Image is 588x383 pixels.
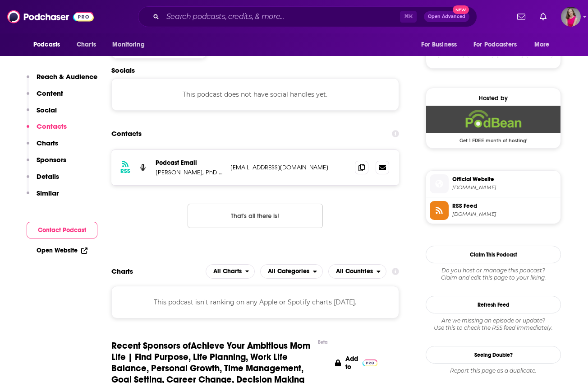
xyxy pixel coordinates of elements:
[260,264,323,279] button: open menu
[514,9,529,24] a: Show notifications dropdown
[213,268,242,275] span: All Charts
[156,168,223,176] p: [PERSON_NAME], PhD - Life Planning Coach for Busy Moms + Personal Growth Strategist + WAHM + Home...
[120,168,130,175] h3: RSS
[363,360,377,366] img: Pro Logo
[37,72,97,81] p: Reach & Audience
[37,189,59,197] p: Similar
[318,339,328,345] div: Beta
[71,36,101,53] a: Charts
[37,155,66,164] p: Sponsors
[111,78,399,111] div: This podcast does not have social handles yet.
[156,159,223,167] p: Podcast Email
[473,38,517,51] span: For Podcasters
[111,286,399,318] div: This podcast isn't ranking on any Apple or Spotify charts [DATE].
[188,204,323,228] button: Nothing here.
[561,7,581,27] span: Logged in as AmyRasdal
[426,267,561,281] div: Claim and edit this page to your liking.
[561,7,581,27] img: User Profile
[452,211,557,218] span: feed.podbean.com
[528,36,561,53] button: open menu
[37,89,63,98] p: Content
[424,11,469,22] button: Open AdvancedNew
[426,317,561,332] div: Are we missing an episode or update? Use this to check the RSS feed immediately.
[138,6,477,27] div: Search podcasts, credits, & more...
[37,247,87,254] a: Open Website
[111,125,142,142] h2: Contacts
[426,267,561,274] span: Do you host or manage this podcast?
[111,267,133,276] h2: Charts
[7,8,94,25] img: Podchaser - Follow, Share and Rate Podcasts
[27,106,57,122] button: Social
[426,94,560,102] div: Hosted by
[426,346,561,364] a: Seeing Double?
[400,11,417,23] span: ⌘ K
[426,367,561,374] div: Report this page as a duplicate.
[426,106,560,143] a: Podbean Deal: Get 1 FREE month of hosting!
[430,201,557,220] a: RSS Feed[DOMAIN_NAME]
[37,139,58,147] p: Charts
[336,268,373,275] span: All Countries
[268,268,309,275] span: All Categories
[106,36,156,53] button: open menu
[27,155,66,172] button: Sponsors
[452,184,557,191] span: solveformom.podbean.com
[27,89,63,106] button: Content
[534,38,550,51] span: More
[426,106,560,133] img: Podbean Deal: Get 1 FREE month of hosting!
[37,106,57,114] p: Social
[27,139,58,155] button: Charts
[27,72,97,89] button: Reach & Audience
[428,14,465,19] span: Open Advanced
[328,264,386,279] h2: Countries
[415,36,468,53] button: open menu
[77,38,96,51] span: Charts
[27,222,97,238] button: Contact Podcast
[230,163,348,171] p: [EMAIL_ADDRESS][DOMAIN_NAME]
[561,7,581,27] button: Show profile menu
[37,172,59,181] p: Details
[27,36,72,53] button: open menu
[33,38,60,51] span: Podcasts
[453,5,469,14] span: New
[163,9,400,24] input: Search podcasts, credits, & more...
[27,122,67,139] button: Contacts
[430,174,557,193] a: Official Website[DOMAIN_NAME]
[345,355,358,371] p: Add to
[111,66,399,75] h2: Socials
[27,172,59,189] button: Details
[206,264,255,279] button: open menu
[426,296,561,313] button: Refresh Feed
[37,122,67,131] p: Contacts
[27,189,59,206] button: Similar
[206,264,255,279] h2: Platforms
[260,264,323,279] h2: Categories
[468,36,530,53] button: open menu
[421,38,457,51] span: For Business
[426,246,561,263] button: Claim This Podcast
[328,264,386,279] button: open menu
[452,202,557,210] span: RSS Feed
[426,133,560,144] span: Get 1 FREE month of hosting!
[536,9,550,24] a: Show notifications dropdown
[452,175,557,183] span: Official Website
[112,38,144,51] span: Monitoring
